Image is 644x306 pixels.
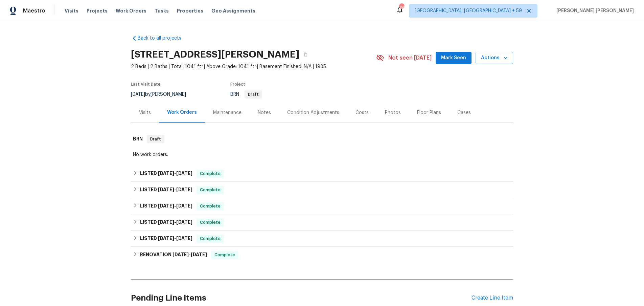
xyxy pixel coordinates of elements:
[140,202,192,210] h6: LISTED
[355,109,369,116] div: Costs
[158,187,174,192] span: [DATE]
[230,92,262,97] span: BRN
[172,252,189,257] span: [DATE]
[116,7,146,14] span: Work Orders
[131,82,161,86] span: Last Visit Date
[158,203,174,208] span: [DATE]
[158,236,174,241] span: [DATE]
[385,109,401,116] div: Photos
[399,4,404,11] div: 792
[131,51,299,58] h2: [STREET_ADDRESS][PERSON_NAME]
[23,7,45,14] span: Maestro
[177,7,203,14] span: Properties
[172,252,207,257] span: -
[158,236,192,241] span: -
[213,109,241,116] div: Maintenance
[147,136,164,143] span: Draft
[197,187,223,193] span: Complete
[436,52,471,64] button: Mark Seen
[139,109,151,116] div: Visits
[158,220,174,224] span: [DATE]
[87,7,108,14] span: Projects
[140,235,192,243] h6: LISTED
[176,187,192,192] span: [DATE]
[158,171,192,176] span: -
[476,52,513,64] button: Actions
[158,203,192,208] span: -
[131,92,145,97] span: [DATE]
[131,247,513,263] div: RENOVATION [DATE]-[DATE]Complete
[211,7,255,14] span: Geo Assignments
[176,236,192,241] span: [DATE]
[258,109,271,116] div: Notes
[417,109,441,116] div: Floor Plans
[197,235,223,242] span: Complete
[131,35,196,42] a: Back to all projects
[230,82,245,86] span: Project
[131,198,513,214] div: LISTED [DATE]-[DATE]Complete
[131,214,513,231] div: LISTED [DATE]-[DATE]Complete
[191,252,207,257] span: [DATE]
[167,109,197,116] div: Work Orders
[131,128,513,150] div: BRN Draft
[245,92,261,96] span: Draft
[287,109,339,116] div: Condition Adjustments
[176,203,192,208] span: [DATE]
[65,7,78,14] span: Visits
[140,186,192,194] h6: LISTED
[197,203,223,210] span: Complete
[158,220,192,224] span: -
[131,166,513,182] div: LISTED [DATE]-[DATE]Complete
[197,219,223,226] span: Complete
[176,220,192,224] span: [DATE]
[131,90,194,99] div: by [PERSON_NAME]
[131,182,513,198] div: LISTED [DATE]-[DATE]Complete
[158,171,174,176] span: [DATE]
[176,171,192,176] span: [DATE]
[415,7,522,14] span: [GEOGRAPHIC_DATA], [GEOGRAPHIC_DATA] + 59
[131,63,376,70] span: 2 Beds | 2 Baths | Total: 1041 ft² | Above Grade: 1041 ft² | Basement Finished: N/A | 1985
[481,54,508,62] span: Actions
[158,187,192,192] span: -
[471,295,513,301] div: Create Line Item
[140,251,207,259] h6: RENOVATION
[131,231,513,247] div: LISTED [DATE]-[DATE]Complete
[441,54,466,62] span: Mark Seen
[457,109,471,116] div: Cases
[133,135,143,143] h6: BRN
[299,48,312,61] button: Copy Address
[155,8,169,13] span: Tasks
[140,218,192,226] h6: LISTED
[133,151,511,158] div: No work orders.
[388,54,432,61] span: Not seen [DATE]
[554,7,634,14] span: [PERSON_NAME] [PERSON_NAME]
[140,170,192,178] h6: LISTED
[197,170,223,177] span: Complete
[212,252,238,258] span: Complete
